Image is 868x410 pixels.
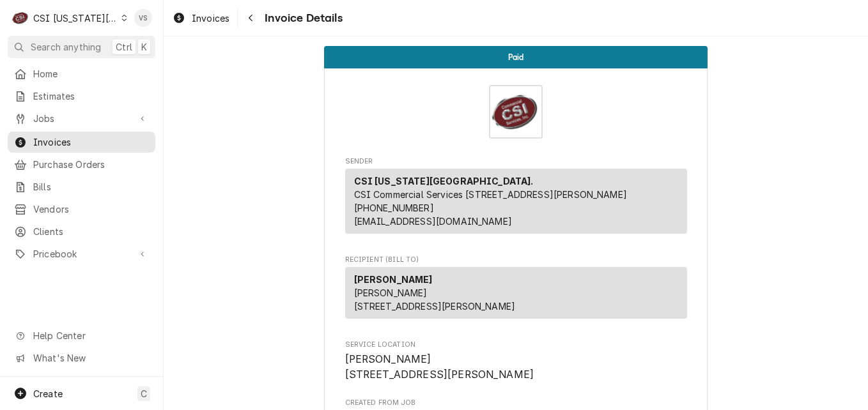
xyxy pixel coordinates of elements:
[33,351,148,365] span: What's New
[240,8,261,28] button: Navigate back
[354,216,512,227] a: [EMAIL_ADDRESS][DOMAIN_NAME]
[345,267,687,324] div: Recipient (Bill To)
[8,63,155,84] a: Home
[8,347,155,368] a: Go to What's New
[345,156,687,167] span: Sender
[345,169,687,239] div: Sender
[134,9,152,27] div: Vicky Stuesse's Avatar
[345,340,687,383] div: Service Location
[345,352,687,382] span: Service Location
[33,112,130,125] span: Jobs
[489,85,543,139] img: Logo
[508,53,524,61] span: Paid
[8,132,155,153] a: Invoices
[354,274,433,285] strong: [PERSON_NAME]
[354,189,627,200] span: CSI Commercial Services [STREET_ADDRESS][PERSON_NAME]
[345,255,687,265] span: Recipient (Bill To)
[31,40,101,54] span: Search anything
[8,86,155,107] a: Estimates
[345,340,687,350] span: Service Location
[12,9,29,27] div: CSI Kansas City.'s Avatar
[354,287,516,312] span: [PERSON_NAME] [STREET_ADDRESS][PERSON_NAME]
[12,9,29,27] div: C
[192,11,229,25] span: Invoices
[345,353,534,381] span: [PERSON_NAME] [STREET_ADDRESS][PERSON_NAME]
[116,40,132,54] span: Ctrl
[345,267,687,319] div: Recipient (Bill To)
[261,10,342,27] span: Invoice Details
[324,46,708,68] div: Status
[8,154,155,175] a: Purchase Orders
[33,158,149,171] span: Purchase Orders
[167,8,235,29] a: Invoices
[354,202,434,213] a: [PHONE_NUMBER]
[33,247,130,261] span: Pricebook
[8,221,155,242] a: Clients
[345,156,687,239] div: Invoice Sender
[134,9,152,27] div: VS
[33,329,148,342] span: Help Center
[33,180,149,194] span: Bills
[141,387,147,400] span: C
[33,225,149,238] span: Clients
[345,169,687,234] div: Sender
[8,243,155,264] a: Go to Pricebook
[141,40,147,54] span: K
[354,176,534,186] strong: CSI [US_STATE][GEOGRAPHIC_DATA].
[33,11,118,25] div: CSI [US_STATE][GEOGRAPHIC_DATA].
[345,255,687,324] div: Invoice Recipient
[33,67,149,80] span: Home
[33,135,149,149] span: Invoices
[33,388,63,399] span: Create
[8,199,155,220] a: Vendors
[33,202,149,216] span: Vendors
[8,36,155,58] button: Search anythingCtrlK
[33,89,149,103] span: Estimates
[345,398,687,408] span: Created From Job
[8,325,155,346] a: Go to Help Center
[8,176,155,197] a: Bills
[8,108,155,129] a: Go to Jobs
